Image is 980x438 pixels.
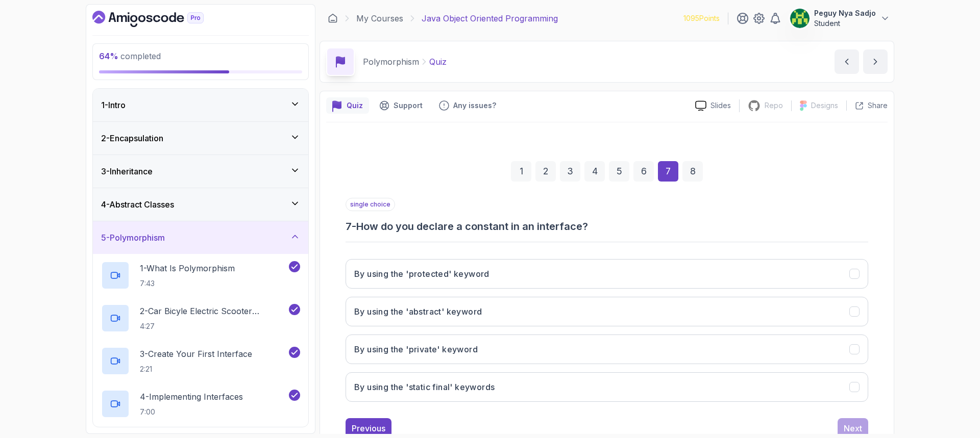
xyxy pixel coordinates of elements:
div: 4 [584,161,605,182]
div: 7 [658,161,678,182]
button: By using the 'abstract' keyword [346,297,868,326]
button: 3-Inheritance [93,155,308,188]
a: Dashboard [92,11,227,27]
p: Any issues? [453,100,496,111]
a: Dashboard [328,13,338,23]
button: 1-Intro [93,89,308,121]
button: 2-Encapsulation [93,122,308,154]
h3: 4 - Abstract Classes [101,198,174,211]
h3: By using the 'abstract' keyword [354,305,482,318]
button: 5-Polymorphism [93,221,308,254]
p: Student [814,18,876,29]
div: Next [844,422,862,434]
p: Share [868,100,888,111]
div: 8 [682,161,703,182]
p: Peguy Nya Sadjo [814,8,876,18]
p: Repo [765,100,783,111]
a: My Courses [356,12,403,24]
p: 7:00 [140,407,243,417]
button: By using the 'static final' keywords [346,372,868,402]
div: Previous [352,422,385,434]
h3: 1 - Intro [101,99,126,111]
div: 5 [609,161,629,182]
p: Quiz [347,100,363,111]
p: Support [394,100,423,111]
h3: 3 - Inheritance [101,165,153,177]
button: Support button [373,97,429,114]
p: 4 - Implementing Interfaces [140,391,243,403]
span: 64 % [99,51,118,61]
p: 7:43 [140,278,235,289]
p: Polymorphism [363,56,419,68]
button: previous content [835,49,859,74]
h3: By using the 'static final' keywords [354,381,495,393]
div: 6 [633,161,654,182]
p: single choice [346,198,395,211]
img: user profile image [790,9,810,28]
h3: 7 - How do you declare a constant in an interface? [346,219,868,234]
p: Slides [710,100,731,111]
p: Quiz [429,56,447,68]
h3: By using the 'private' keyword [354,343,478,355]
button: user profile imagePeguy Nya SadjoStudent [790,8,890,29]
button: 2-Car Bicyle Electric Scooter Example4:27 [101,304,300,332]
div: 3 [560,161,580,182]
p: 2 - Car Bicyle Electric Scooter Example [140,305,287,317]
p: 2:21 [140,364,252,374]
div: 1 [511,161,531,182]
p: 1 - What Is Polymorphism [140,262,235,274]
span: completed [99,51,161,61]
button: quiz button [326,97,369,114]
div: 2 [535,161,556,182]
button: By using the 'private' keyword [346,334,868,364]
button: next content [863,49,888,74]
h3: By using the 'protected' keyword [354,268,489,280]
p: 1095 Points [683,13,720,23]
button: By using the 'protected' keyword [346,259,868,289]
button: 4-Abstract Classes [93,188,308,221]
p: Designs [811,100,838,111]
h3: 5 - Polymorphism [101,231,165,244]
p: 3 - Create Your First Interface [140,348,252,360]
button: 4-Implementing Interfaces7:00 [101,390,300,418]
button: Share [846,100,888,111]
button: Feedback button [433,97,502,114]
a: Slides [687,100,739,111]
button: 3-Create Your First Interface2:21 [101,347,300,375]
p: Java Object Oriented Programming [422,12,558,24]
p: 4:27 [140,321,287,331]
button: 1-What Is Polymorphism7:43 [101,261,300,290]
h3: 2 - Encapsulation [101,132,163,144]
